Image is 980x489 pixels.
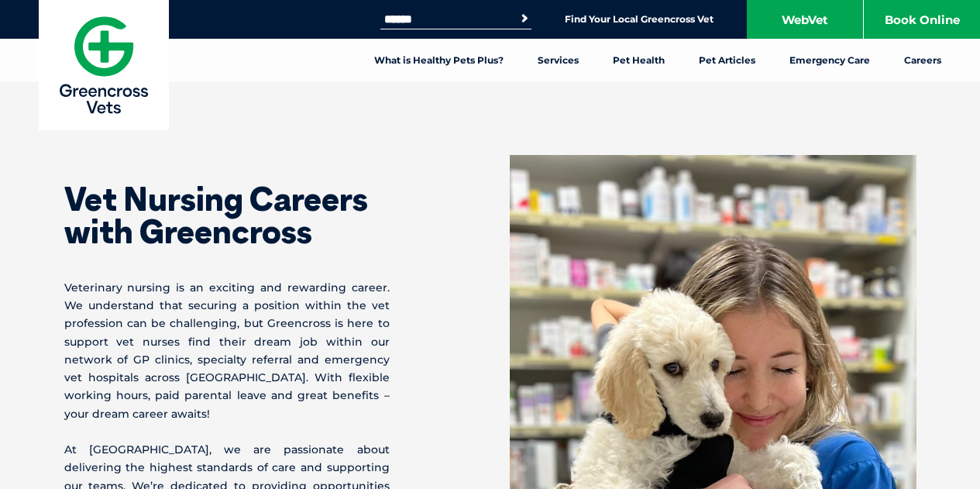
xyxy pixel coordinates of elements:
[682,39,772,82] a: Pet Articles
[521,39,596,82] a: Services
[772,39,887,82] a: Emergency Care
[64,183,390,248] h2: Vet Nursing Careers with Greencross
[517,11,532,26] button: Search
[357,39,521,82] a: What is Healthy Pets Plus?
[596,39,682,82] a: Pet Health
[887,39,958,82] a: Careers
[565,13,714,26] a: Find Your Local Greencross Vet
[64,279,390,423] p: Veterinary nursing is an exciting and rewarding career. We understand that securing a position wi...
